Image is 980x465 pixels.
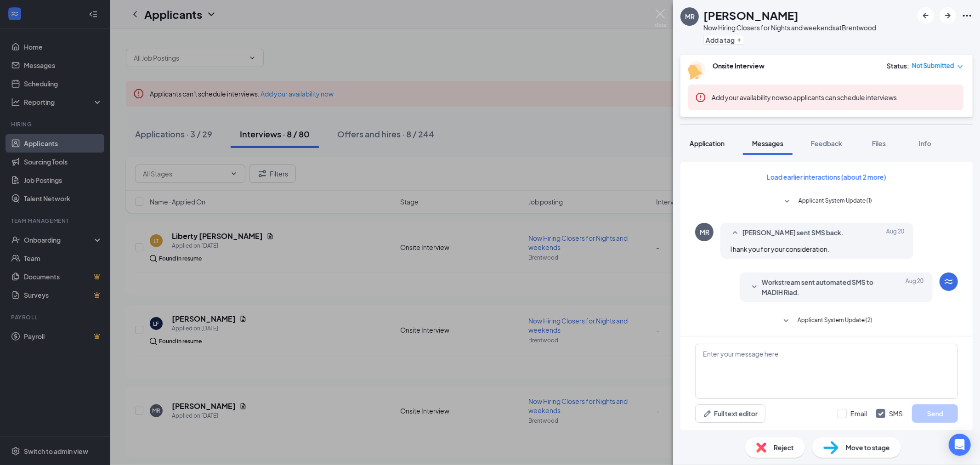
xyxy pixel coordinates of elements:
span: Applicant System Update (1) [799,196,872,207]
svg: SmallChevronDown [749,282,760,293]
span: Reject [774,442,794,453]
span: Feedback [811,139,842,147]
svg: Error [695,92,706,103]
svg: ArrowLeftNew [920,10,931,21]
b: Onsite Interview [713,62,765,70]
div: Now Hiring Closers for Nights and weekends at Brentwood [703,23,876,32]
svg: WorkstreamLogo [943,276,954,287]
svg: SmallChevronUp [730,227,741,238]
button: ArrowRight [940,7,956,24]
span: [PERSON_NAME] sent SMS back. [742,227,844,238]
span: Aug 20 [906,277,923,297]
span: Not Submitted [912,61,954,70]
span: Workstream sent automated SMS to MADIH Riad. [762,277,882,297]
div: Status : [887,61,909,70]
button: Add your availability now [712,93,785,102]
button: PlusAdd a tag [703,35,744,45]
span: so applicants can schedule interviews. [712,93,899,102]
button: SmallChevronDownApplicant System Update (1) [782,196,872,207]
svg: SmallChevronDown [781,316,792,327]
button: Full text editorPen [695,404,765,423]
span: Aug 20 [886,227,904,238]
span: Thank you for your consideration. [730,245,829,253]
div: MR [685,12,695,21]
span: Info [919,139,931,147]
svg: Plus [736,37,742,43]
div: MR [700,227,709,237]
svg: ArrowRight [942,10,953,21]
span: down [957,63,963,70]
svg: Ellipses [962,10,973,21]
span: Applicant System Update (2) [798,316,872,327]
span: Messages [752,139,783,147]
svg: SmallChevronDown [782,196,793,207]
span: Move to stage [846,442,890,453]
span: Files [872,139,886,147]
button: Load earlier interactions (about 2 more) [759,170,894,184]
button: Send [912,404,958,423]
button: SmallChevronDownApplicant System Update (2) [781,316,872,327]
button: ArrowLeftNew [918,7,934,24]
h1: [PERSON_NAME] [703,7,799,23]
div: Open Intercom Messenger [949,434,971,456]
span: Application [690,139,725,147]
svg: Pen [703,409,712,418]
